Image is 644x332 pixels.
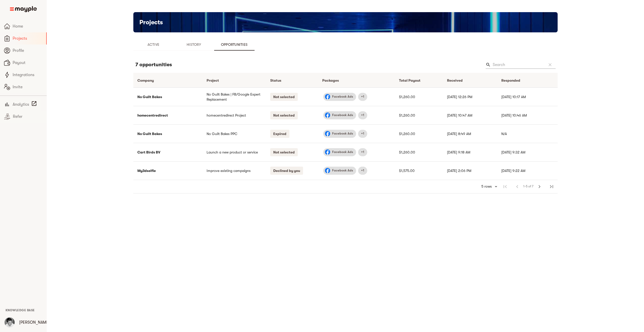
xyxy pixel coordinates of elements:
[325,94,331,100] img: facebook.svg
[478,183,499,190] div: 5 rows
[203,106,266,124] td: homecentredirect Project
[133,106,203,124] td: homecentredirect
[270,77,281,83] div: Status
[217,41,252,48] span: Opportunities
[329,94,356,99] span: Facebook Ads
[358,111,367,119] div: Google Ads
[486,62,491,67] span: Search
[553,273,644,332] iframe: Chat Widget
[136,41,171,48] span: Active
[395,124,443,143] td: $1,260.00
[358,167,367,175] div: Google Ads
[329,113,356,118] span: Facebook Ads
[501,132,507,136] span: N/A
[203,124,266,143] td: No Guilt Bakes PPC
[499,181,511,193] span: First Page
[2,314,18,330] button: User Menu
[358,113,367,118] span: +1
[270,111,298,119] p: Not selected
[329,131,356,136] span: Facebook Ads
[133,124,203,143] td: No Guilt Bakes
[399,77,427,83] span: Total Payout
[447,77,469,83] span: Received
[395,161,443,180] td: $1,575.00
[325,112,331,118] img: facebook.svg
[501,113,527,117] span: [DATE] 10:46 AM
[10,6,37,12] img: Main logo
[207,77,219,83] div: Project
[6,308,35,312] span: Knowledge Base
[13,35,42,41] span: Projects
[358,148,367,156] div: Google Ads
[13,101,29,107] span: Analytics
[13,114,43,120] span: Refer
[270,130,289,138] p: Expired
[203,143,266,161] td: Launch a new product or service
[447,113,472,117] span: [DATE] 10:47 AM
[501,169,525,173] span: [DATE] 9:22 AM
[177,41,211,48] span: History
[270,167,303,175] p: Declined by you
[19,319,50,325] p: [PERSON_NAME]
[546,181,558,193] span: Last Page
[447,95,472,99] span: [DATE] 12:26 PM
[133,143,203,161] td: Cart Birds BV
[5,317,15,327] img: wX89r4wFQIubCHj7pWQt
[325,149,331,155] img: facebook.svg
[358,150,367,154] span: +1
[133,87,203,106] td: No Guilt Bakes
[270,77,288,83] span: Status
[13,60,43,66] span: Payout
[322,77,339,83] div: Packages
[139,18,163,26] h5: Projects
[501,95,526,99] span: [DATE] 10:17 AM
[270,93,298,101] p: Not selected
[536,184,542,190] span: chevron_right
[13,84,43,90] span: Invite
[203,161,266,180] td: Improve existing campaigns
[329,150,356,154] span: Facebook Ads
[511,181,523,193] span: Previous Page
[13,48,43,54] span: Profile
[137,77,154,83] div: Company
[13,23,43,29] span: Home
[203,87,266,106] td: No Guilt Bakes | FB/Google Expert Replacement
[493,61,542,69] input: Search
[447,169,471,173] span: [DATE] 2:06 PM
[501,150,525,154] span: [DATE] 9:32 AM
[480,184,493,189] div: 5 rows
[13,72,43,78] span: Integrations
[270,148,298,156] p: Not selected
[358,168,367,173] span: +1
[358,94,367,99] span: +1
[523,184,533,189] span: 1-5 of 7
[501,77,520,83] div: Responded
[329,168,356,173] span: Facebook Ads
[358,131,367,136] span: +1
[207,77,226,83] span: Project
[549,184,555,190] span: last_page
[399,77,420,83] div: Total Payout
[395,143,443,161] td: $1,260.00
[358,130,367,138] div: Google Ads
[447,77,463,83] div: Received
[325,131,331,137] img: facebook.svg
[447,150,470,154] span: [DATE] 9:18 AM
[358,93,367,101] div: Google Ads
[137,77,160,83] span: Company
[133,161,203,180] td: My3dselfie
[395,87,443,106] td: $1,260.00
[322,77,345,83] span: Packages
[533,181,546,193] span: Next Page
[325,168,331,174] img: facebook.svg
[6,308,35,312] a: Knowledge Base
[447,132,471,136] span: [DATE] 8:49 AM
[501,77,527,83] span: Responded
[135,61,172,69] h6: 7 opportunities
[395,106,443,124] td: $1,260.00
